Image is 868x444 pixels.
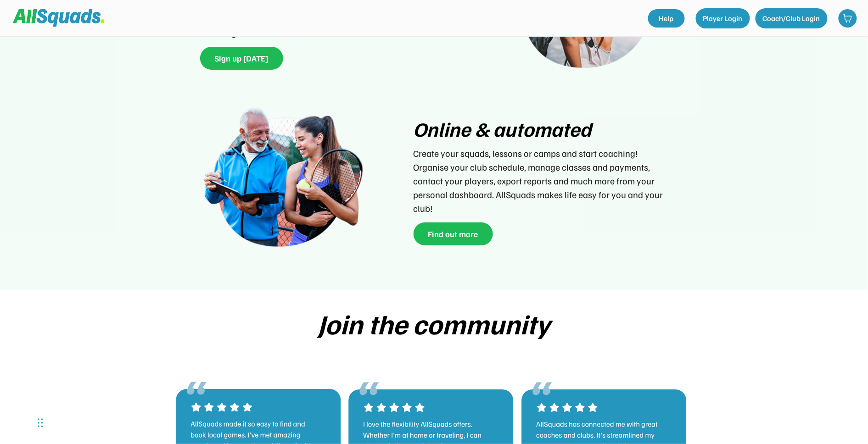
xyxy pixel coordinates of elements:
img: coach-club-2.png [202,102,363,262]
div: Online & automated [414,119,592,139]
a: Help [648,9,685,28]
img: shopping-cart-01%20%281%29.svg [843,14,852,23]
button: Find out more [414,222,493,245]
div: Join the community [186,308,682,339]
div: Create your squads, lessons or camps and start coaching! Organise your club schedule, manage clas... [414,146,666,215]
button: Coach/Club Login [756,8,828,28]
img: Squad%20Logo.svg [13,9,105,26]
button: Sign up [DATE] [200,47,283,70]
button: Player Login [696,8,750,28]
